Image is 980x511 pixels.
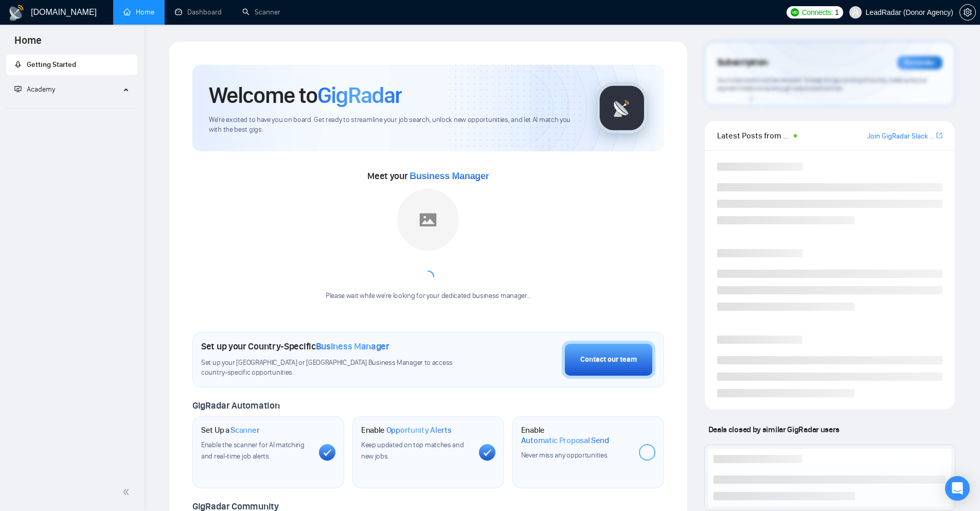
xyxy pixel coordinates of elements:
[361,440,464,461] span: Keep updated on top matches and new jobs.
[717,54,768,72] span: Subscription
[835,7,839,18] span: 1
[6,104,137,111] li: Academy Homepage
[717,76,927,93] span: Your subscription will be renewed. To keep things running smoothly, make sure your payment method...
[596,82,648,134] img: gigradar-logo.png
[209,81,402,109] h1: Welcome to
[201,358,474,378] span: Set up your [GEOGRAPHIC_DATA] or [GEOGRAPHIC_DATA] Business Manager to access country-specific op...
[521,425,631,445] h1: Enable
[6,55,137,75] li: Getting Started
[242,8,280,16] a: searchScanner
[14,85,55,94] span: Academy
[704,420,844,438] span: Deals closed by similar GigRadar users
[319,291,537,301] div: Please wait while we're looking for your dedicated business manager...
[6,33,50,55] span: Home
[386,425,452,435] span: Opportunity Alerts
[14,61,22,68] span: rocket
[422,271,434,283] span: loading
[945,476,970,501] div: Open Intercom Messenger
[123,8,154,16] a: homeHome
[14,85,22,93] span: fund-projection-screen
[897,56,942,69] div: Reminder
[201,440,305,461] span: Enable the scanner for AI matching and real-time job alerts.
[230,425,259,435] span: Scanner
[936,131,942,140] a: export
[521,435,609,446] span: Automatic Proposal Send
[317,81,402,109] span: GigRadar
[192,400,279,411] span: GigRadar Automation
[316,341,389,352] span: Business Manager
[791,8,799,16] img: upwork-logo.png
[936,131,942,139] span: export
[521,451,609,460] span: Never miss any opportunities.
[209,115,580,135] span: We're excited to have you on board. Get ready to streamline your job search, unlock new opportuni...
[959,8,976,16] a: setting
[717,129,791,142] span: Latest Posts from the GigRadar Community
[175,8,222,16] a: dashboardDashboard
[852,9,859,16] span: user
[802,7,833,18] span: Connects:
[959,4,976,21] button: setting
[27,60,76,69] span: Getting Started
[562,341,655,379] button: Contact our team
[122,487,133,497] span: double-left
[201,425,259,435] h1: Set Up a
[361,425,452,435] h1: Enable
[367,170,489,182] span: Meet your
[960,8,975,16] span: setting
[201,341,389,352] h1: Set up your Country-Specific
[27,85,55,94] span: Academy
[397,189,459,251] img: placeholder.png
[867,131,934,142] a: Join GigRadar Slack Community
[8,5,25,21] img: logo
[409,171,489,181] span: Business Manager
[580,354,637,365] div: Contact our team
